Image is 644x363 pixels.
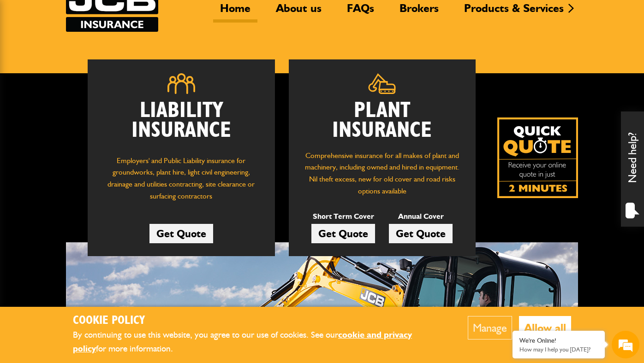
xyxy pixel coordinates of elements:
a: Get your insurance quote isn just 2-minutes [497,117,578,198]
div: Need help? [621,111,644,227]
p: How may I help you today? [519,346,598,353]
a: Brokers [393,1,446,23]
p: Comprehensive insurance for all makes of plant and machinery, including owned and hired in equipm... [303,150,462,197]
a: Get Quote [149,224,213,243]
h2: Cookie Policy [73,314,440,328]
a: Products & Services [457,1,571,23]
p: Annual Cover [389,211,453,222]
a: Home [213,1,257,23]
p: Short Term Cover [311,211,375,222]
h2: Liability Insurance [101,101,261,146]
p: By continuing to use this website, you agree to our use of cookies. See our for more information. [73,328,440,356]
a: Get Quote [389,224,453,243]
a: FAQs [340,1,381,23]
img: Quick Quote [497,117,578,198]
div: We're Online! [519,337,598,345]
button: Manage [468,316,512,340]
p: Employers' and Public Liability insurance for groundworks, plant hire, light civil engineering, d... [101,155,261,207]
a: Get Quote [311,224,375,243]
a: About us [269,1,328,23]
h2: Plant Insurance [303,101,462,141]
button: Allow all [519,316,571,340]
